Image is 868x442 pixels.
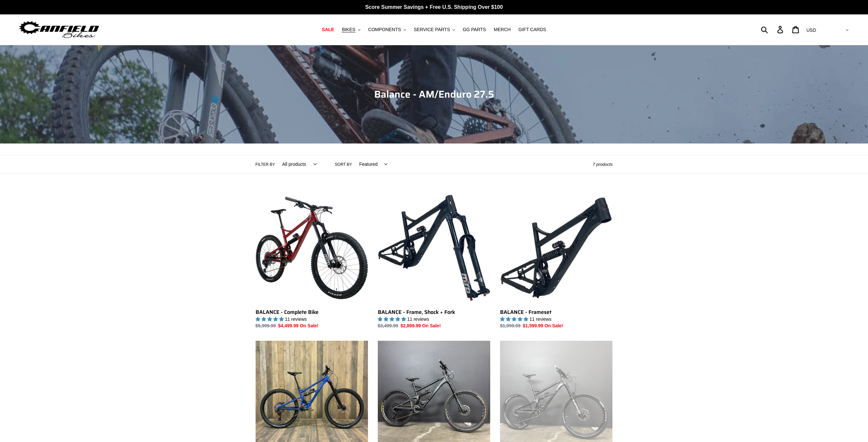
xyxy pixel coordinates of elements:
label: Filter by [256,162,275,167]
span: GIFT CARDS [518,27,546,32]
a: MERCH [491,25,514,34]
button: SERVICE PARTS [411,25,458,34]
a: GG PARTS [459,25,489,34]
span: 7 products [593,162,613,167]
input: Search [764,22,781,37]
span: SERVICE PARTS [414,27,450,32]
button: COMPONENTS [365,25,409,34]
img: Canfield Bikes [18,19,100,40]
span: Balance - AM/Enduro 27.5 [374,86,494,102]
span: MERCH [494,27,511,32]
button: BIKES [338,25,363,34]
span: BIKES [342,27,355,32]
span: SALE [322,27,334,32]
a: GIFT CARDS [515,25,550,34]
label: Sort by [335,162,352,167]
span: COMPONENTS [368,27,401,32]
span: GG PARTS [463,27,486,32]
a: SALE [318,25,337,34]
